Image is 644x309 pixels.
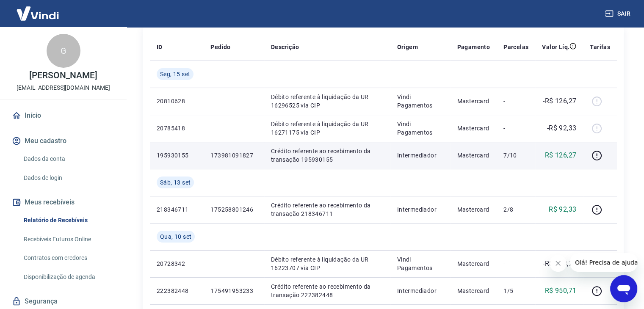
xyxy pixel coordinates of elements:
div: G [47,34,80,68]
p: Vindi Pagamentos [397,120,444,137]
a: Disponibilização de agenda [20,268,116,286]
p: Crédito referente ao recebimento da transação 195930155 [271,147,384,164]
p: Mastercard [457,124,490,132]
p: - [503,259,528,268]
a: Dados da conta [20,150,116,168]
iframe: Mensagem da empresa [570,253,637,272]
a: Recebíveis Futuros Online [20,231,116,248]
p: -R$ 92,33 [547,123,577,133]
p: 175491953233 [210,287,257,295]
p: Vindi Pagamentos [397,255,444,272]
p: Intermediador [397,151,444,160]
p: Tarifas [590,43,610,51]
p: Intermediador [397,205,444,214]
p: R$ 950,71 [545,286,577,296]
span: Sáb, 13 set [160,178,191,187]
button: Sair [603,6,634,22]
a: Início [10,106,116,125]
p: ID [157,43,163,51]
p: Parcelas [503,43,528,51]
p: Mastercard [457,259,490,268]
p: Mastercard [457,205,490,214]
iframe: Botão para abrir a janela de mensagens [610,275,637,302]
span: Olá! Precisa de ajuda? [5,6,71,13]
span: Qua, 10 set [160,232,191,241]
p: Origem [397,43,418,51]
p: Débito referente à liquidação da UR 16223707 via CIP [271,255,384,272]
a: Contratos com credores [20,249,116,267]
p: Débito referente à liquidação da UR 16271175 via CIP [271,120,384,137]
p: -R$ 950,71 [543,259,576,269]
iframe: Fechar mensagem [550,255,567,272]
p: 7/10 [503,151,528,160]
p: Mastercard [457,97,490,105]
p: 1/5 [503,287,528,295]
p: Valor Líq. [542,43,569,51]
p: Descrição [271,43,299,51]
button: Meus recebíveis [10,193,116,212]
p: Vindi Pagamentos [397,93,444,110]
p: 222382448 [157,287,197,295]
button: Meu cadastro [10,132,116,150]
p: - [503,124,528,132]
p: Mastercard [457,287,490,295]
p: Débito referente à liquidação da UR 16296525 via CIP [271,93,384,110]
p: 20810628 [157,97,197,105]
a: Dados de login [20,169,116,187]
p: [PERSON_NAME] [29,71,97,80]
img: Vindi [10,0,65,26]
p: R$ 126,27 [545,150,577,160]
p: Pedido [210,43,230,51]
p: 175258801246 [210,205,257,214]
a: Relatório de Recebíveis [20,212,116,229]
p: R$ 92,33 [549,204,576,215]
p: 218346711 [157,205,197,214]
p: 2/8 [503,205,528,214]
p: 20728342 [157,259,197,268]
p: Mastercard [457,151,490,160]
p: -R$ 126,27 [543,96,576,106]
p: 20785418 [157,124,197,132]
span: Seg, 15 set [160,70,190,78]
p: Pagamento [457,43,490,51]
p: 173981091827 [210,151,257,160]
p: 195930155 [157,151,197,160]
p: Crédito referente ao recebimento da transação 218346711 [271,201,384,218]
p: Intermediador [397,287,444,295]
p: - [503,97,528,105]
p: [EMAIL_ADDRESS][DOMAIN_NAME] [17,83,110,92]
p: Crédito referente ao recebimento da transação 222382448 [271,282,384,299]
